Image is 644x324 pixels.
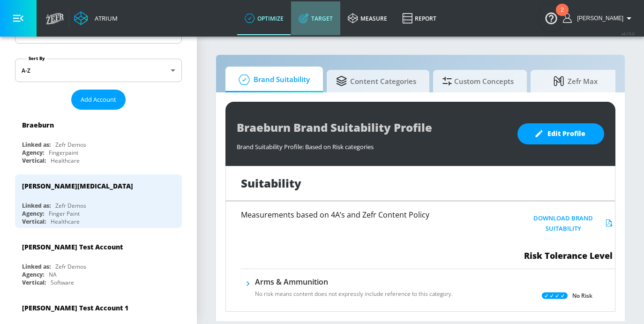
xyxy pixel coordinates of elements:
[524,250,613,261] span: Risk Tolerance Level
[22,157,46,165] div: Vertical:
[15,59,182,82] div: A-Z
[622,31,635,36] span: v 4.19.0
[237,1,291,35] a: optimize
[442,70,514,92] span: Custom Concepts
[22,141,51,149] div: Linked as:
[55,263,86,271] div: Zefr Demos
[255,290,453,298] p: No risk means content does not expressly include reference to this category.
[51,157,80,165] div: Healthcare
[91,14,118,23] div: Atrium
[395,1,444,35] a: Report
[71,90,126,110] button: Add Account
[22,263,51,271] div: Linked as:
[27,55,47,61] label: Sort By
[517,123,604,144] button: Edit Profile
[81,94,116,105] span: Add Account
[22,181,133,190] div: [PERSON_NAME][MEDICAL_DATA]
[22,149,44,157] div: Agency:
[22,279,46,286] div: Vertical:
[22,271,44,279] div: Agency:
[291,1,340,35] a: Target
[573,15,623,22] span: login as: sharon.kwong@zefr.com
[51,218,80,226] div: Healthcare
[561,10,564,22] div: 2
[22,218,46,226] div: Vertical:
[521,211,615,236] button: Download Brand Suitability
[49,271,57,279] div: NA
[22,210,44,218] div: Agency:
[55,141,86,149] div: Zefr Demos
[241,175,301,191] h1: Suitability
[15,235,182,289] div: [PERSON_NAME] Test AccountLinked as:Zefr DemosAgency:NAVertical:Software
[536,128,585,140] span: Edit Profile
[22,121,54,129] div: Braeburn
[55,202,86,210] div: Zefr Demos
[235,68,310,91] span: Brand Suitability
[572,291,592,301] p: No Risk
[74,11,118,25] a: Atrium
[22,242,123,251] div: [PERSON_NAME] Test Account
[255,277,453,287] h6: Arms & Ammunition
[336,70,416,92] span: Content Categories
[15,174,182,228] div: [PERSON_NAME][MEDICAL_DATA]Linked as:Zefr DemosAgency:Finger PaintVertical:Healthcare
[15,113,182,167] div: BraeburnLinked as:Zefr DemosAgency:FingerpaintVertical:Healthcare
[241,211,490,219] h6: Measurements based on 4A’s and Zefr Content Policy
[51,279,74,286] div: Software
[237,138,508,151] div: Brand Suitability Profile: Based on Risk categories
[49,210,80,218] div: Finger Paint
[49,149,78,157] div: Fingerpaint
[340,1,395,35] a: measure
[540,70,611,92] span: Zefr Max
[255,277,453,304] div: Arms & AmmunitionNo risk means content does not expressly include reference to this category.
[22,202,51,210] div: Linked as:
[22,303,128,312] div: [PERSON_NAME] Test Account 1
[563,13,635,24] button: [PERSON_NAME]
[538,5,564,31] button: Open Resource Center, 2 new notifications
